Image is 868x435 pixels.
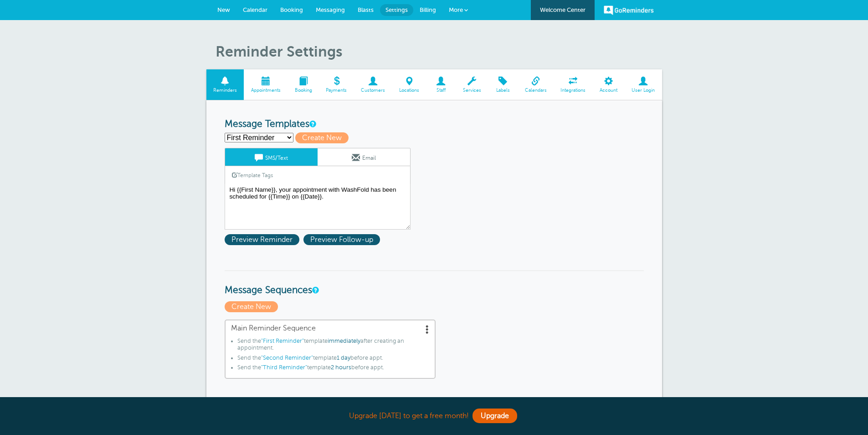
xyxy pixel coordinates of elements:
a: Email [318,148,410,166]
a: Preview Reminder [225,236,303,244]
a: Preview Follow-up [303,236,382,244]
h1: Reminder Settings [216,43,662,60]
a: Services [456,69,488,100]
span: Locations [397,88,422,93]
span: New [217,6,230,13]
a: Upgrade [473,409,517,423]
span: Calendars [522,88,549,93]
span: Payments [324,88,349,93]
a: Main Reminder Sequence Send the"First Reminder"templateimmediatelyafter creating an appointment.S... [225,320,436,379]
span: "Second Reminder" [261,355,313,361]
span: Create New [225,301,278,312]
h3: Message Templates [225,119,644,130]
span: Labels [493,88,513,93]
span: Integrations [558,88,588,93]
span: Services [460,88,483,93]
span: Create New [295,132,349,143]
span: Messaging [316,6,345,13]
span: Booking [280,6,303,13]
a: Locations [392,69,426,100]
a: User Login [625,69,662,100]
span: Billing [420,6,436,13]
a: Labels [488,69,518,100]
span: More [449,6,463,13]
a: Settings [380,4,413,16]
a: SMS/Text [225,148,318,166]
a: Appointments [244,69,288,100]
span: Main Reminder Sequence [231,324,429,333]
span: Account [597,88,620,93]
li: Send the template after creating an appointment. [237,338,429,355]
span: Blasts [358,6,374,13]
span: Settings [385,6,408,13]
a: This is the wording for your reminder and follow-up messages. You can create multiple templates i... [309,121,315,127]
a: Account [593,69,625,100]
a: Staff [426,69,456,100]
a: Create New [295,134,353,142]
li: Send the template before appt. [237,364,429,374]
a: Message Sequences allow you to setup multiple reminder schedules that can use different Message T... [312,287,318,293]
span: "First Reminder" [261,338,304,344]
span: "Third Reminder" [261,364,307,371]
span: User Login [629,88,657,93]
span: 1 day [337,355,350,361]
span: Calendar [243,6,267,13]
span: Preview Reminder [225,234,299,245]
a: Calendars [518,69,554,100]
h3: Message Sequences [225,270,644,296]
div: Upgrade [DATE] to get a free month! [206,406,662,426]
a: Customers [354,69,392,100]
a: Payments [319,69,354,100]
span: 2 hours [331,364,351,371]
a: Create New [225,303,280,311]
a: Integrations [554,69,593,100]
textarea: Hi {{First Name}}, your appointment with WashFold has been scheduled for {{Time}} on {{Date}}. [225,184,411,230]
a: Template Tags [225,166,280,184]
a: Booking [288,69,319,100]
span: Preview Follow-up [303,234,380,245]
span: Appointments [248,88,283,93]
span: Booking [292,88,314,93]
span: Reminders [211,88,240,93]
li: Send the template before appt. [237,355,429,365]
span: Staff [431,88,451,93]
span: Customers [359,88,388,93]
span: immediately [328,338,360,344]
